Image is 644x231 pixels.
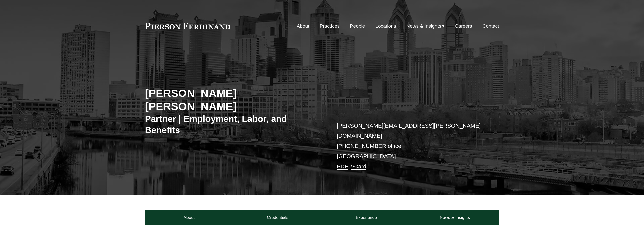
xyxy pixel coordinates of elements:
h3: Partner | Employment, Labor, and Benefits [145,113,322,135]
a: Experience [322,210,411,225]
h2: [PERSON_NAME] [PERSON_NAME] [145,86,322,113]
p: office [GEOGRAPHIC_DATA] – [337,121,484,172]
a: Contact [482,21,499,31]
a: [PHONE_NUMBER] [337,143,388,149]
a: PDF [337,163,348,170]
a: [PERSON_NAME][EMAIL_ADDRESS][PERSON_NAME][DOMAIN_NAME] [337,122,481,139]
a: About [297,21,309,31]
a: Credentials [234,210,322,225]
a: vCard [351,163,366,170]
a: About [145,210,234,225]
a: folder dropdown [406,21,445,31]
a: Careers [455,21,472,31]
a: Practices [320,21,340,31]
span: News & Insights [406,22,441,31]
a: Locations [375,21,396,31]
a: People [350,21,365,31]
a: News & Insights [410,210,499,225]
